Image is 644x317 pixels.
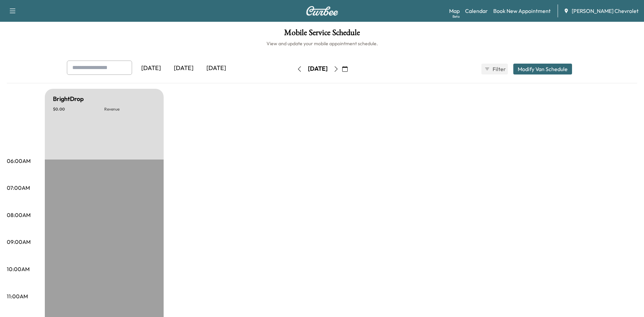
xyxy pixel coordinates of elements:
div: [DATE] [135,61,167,76]
div: Beta [453,14,460,19]
div: [DATE] [200,61,233,76]
p: 10:00AM [7,265,30,273]
p: 09:00AM [7,238,31,246]
p: 07:00AM [7,184,30,192]
button: Filter [481,64,508,74]
p: Revenue [104,106,155,112]
a: MapBeta [449,7,460,15]
div: [DATE] [308,65,328,73]
h5: BrightDrop [53,94,84,104]
a: Calendar [465,7,488,15]
div: [DATE] [167,61,200,76]
h6: View and update your mobile appointment schedule. [7,40,637,47]
p: $ 0.00 [53,106,104,112]
h1: Mobile Service Schedule [7,29,637,40]
button: Modify Van Schedule [513,64,572,74]
p: 08:00AM [7,211,31,219]
span: Filter [493,65,505,73]
p: 11:00AM [7,292,28,300]
img: Curbee Logo [306,6,338,16]
p: 06:00AM [7,157,31,165]
span: [PERSON_NAME] Chevrolet [572,7,639,15]
a: Book New Appointment [493,7,551,15]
